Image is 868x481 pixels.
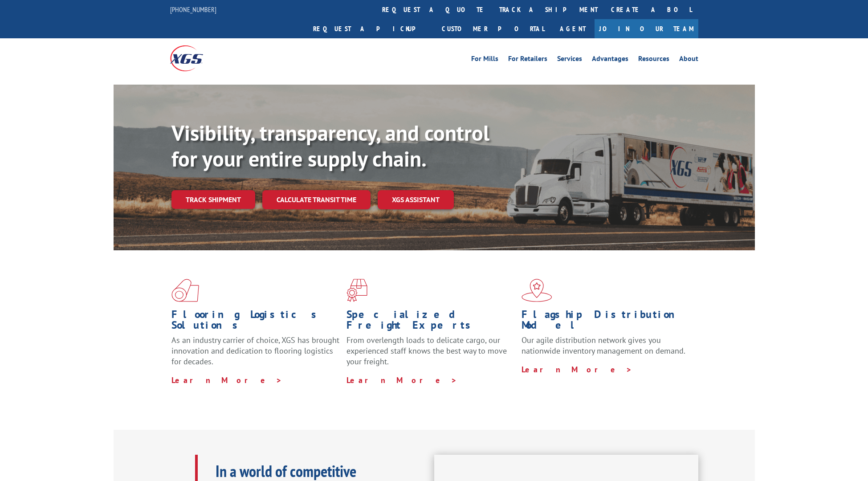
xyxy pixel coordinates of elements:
[170,5,216,14] a: [PHONE_NUMBER]
[346,279,367,302] img: xgs-icon-focused-on-flooring-red
[171,279,199,302] img: xgs-icon-total-supply-chain-intelligence-red
[171,335,339,367] span: As an industry carrier of choice, XGS has brought innovation and dedication to flooring logistics...
[378,190,454,209] a: XGS ASSISTANT
[522,335,685,356] span: Our agile distribution network gives you nationwide inventory management on demand.
[679,55,698,65] a: About
[508,55,547,65] a: For Retailers
[522,309,690,335] h1: Flagship Distribution Model
[171,190,255,209] a: Track shipment
[306,19,435,38] a: Request a pickup
[595,19,698,38] a: Join Our Team
[262,190,371,209] a: Calculate transit time
[592,55,628,65] a: Advantages
[551,19,595,38] a: Agent
[346,335,515,375] p: From overlength loads to delicate cargo, our experienced staff knows the best way to move your fr...
[471,55,498,65] a: For Mills
[171,309,340,335] h1: Flooring Logistics Solutions
[171,375,282,385] a: Learn More >
[171,119,489,172] b: Visibility, transparency, and control for your entire supply chain.
[522,364,632,375] a: Learn More >
[557,55,582,65] a: Services
[522,279,552,302] img: xgs-icon-flagship-distribution-model-red
[435,19,551,38] a: Customer Portal
[346,309,515,335] h1: Specialized Freight Experts
[346,375,457,385] a: Learn More >
[638,55,669,65] a: Resources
